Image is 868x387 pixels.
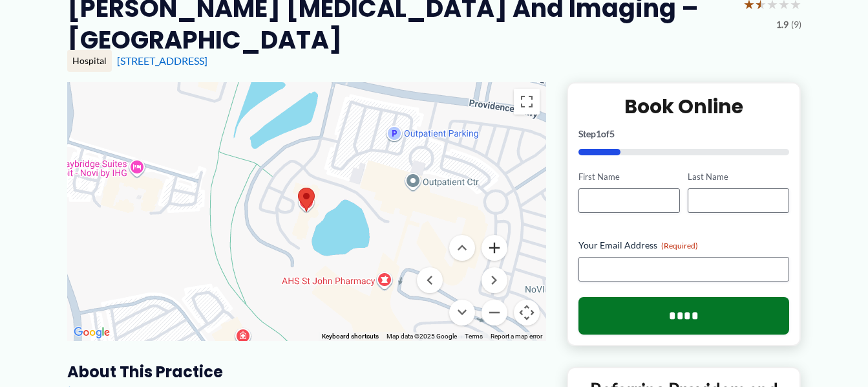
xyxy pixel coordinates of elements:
[322,332,379,341] button: Keyboard shortcuts
[491,333,542,340] a: Report a map error
[386,333,457,340] span: Map data ©2025 Google
[482,300,507,326] button: Zoom out
[117,54,207,67] a: [STREET_ADDRESS]
[67,362,546,382] h3: About this practice
[514,300,540,326] button: Map camera controls
[482,235,507,261] button: Zoom in
[417,267,443,293] button: Move left
[791,16,801,33] span: (9)
[578,171,680,183] label: First Name
[449,300,475,326] button: Move down
[596,128,601,139] span: 1
[70,324,113,341] img: Google
[514,89,540,115] button: Toggle fullscreen view
[465,333,483,340] a: Terms (opens in new tab)
[688,171,789,183] label: Last Name
[661,241,698,250] span: (Required)
[776,16,789,33] span: 1.9
[449,235,475,261] button: Move up
[67,50,112,72] div: Hospital
[70,324,113,341] a: Open this area in Google Maps (opens a new window)
[578,239,790,252] label: Your Email Address
[609,128,615,139] span: 5
[482,267,507,293] button: Move right
[578,129,790,138] p: Step of
[578,94,790,119] h2: Book Online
